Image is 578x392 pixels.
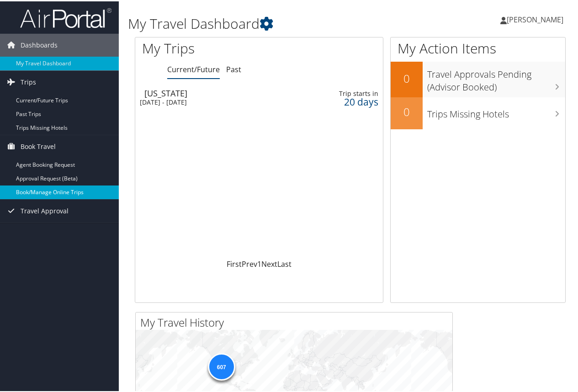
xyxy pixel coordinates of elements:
[242,258,257,268] a: Prev
[140,313,452,329] h2: My Travel History
[227,258,242,268] a: First
[257,258,261,268] a: 1
[391,60,565,95] a: 0Travel Approvals Pending (Advisor Booked)
[142,37,273,57] h1: My Trips
[21,198,69,221] span: Travel Approval
[21,69,36,92] span: Trips
[20,6,111,27] img: airportal-logo.png
[500,5,573,32] a: [PERSON_NAME]
[507,13,563,23] span: [PERSON_NAME]
[261,258,277,268] a: Next
[427,102,565,119] h3: Trips Missing Hotels
[128,13,424,32] h1: My Travel Dashboard
[391,103,423,118] h2: 0
[391,69,423,85] h2: 0
[391,37,565,57] h1: My Action Items
[277,258,292,268] a: Last
[144,88,298,96] div: [US_STATE]
[391,96,565,128] a: 0Trips Missing Hotels
[167,63,220,73] a: Current/Future
[21,134,56,157] span: Book Travel
[140,97,294,105] div: [DATE] - [DATE]
[207,352,235,379] div: 607
[326,88,378,96] div: Trip starts in
[226,63,241,73] a: Past
[326,96,378,105] div: 20 days
[21,32,58,55] span: Dashboards
[427,62,565,92] h3: Travel Approvals Pending (Advisor Booked)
